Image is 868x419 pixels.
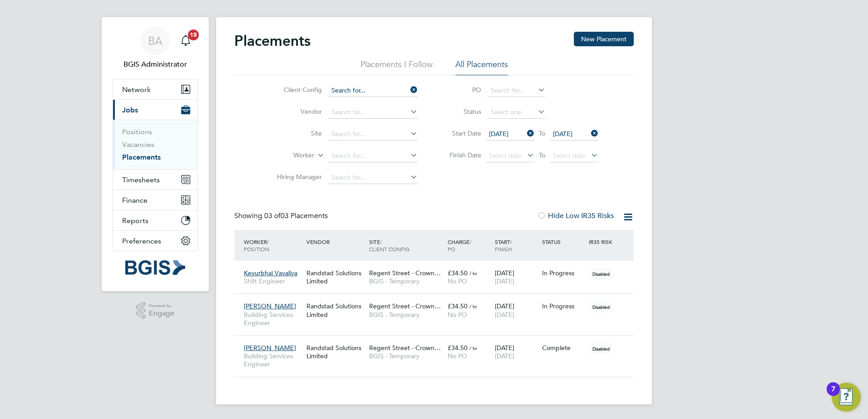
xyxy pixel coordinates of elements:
[113,190,197,210] button: Finance
[113,26,198,70] a: BABGIS Administrator
[113,100,197,120] button: Jobs
[125,260,185,275] img: bgis-logo-retina.png
[122,140,154,149] a: Vacancies
[537,211,614,220] label: Hide Low IR35 Risks
[188,29,199,40] span: 15
[589,343,613,355] span: Disabled
[369,311,443,319] span: BGIS - Temporary
[122,216,148,225] span: Reports
[136,302,175,319] a: Powered byEngage
[448,238,471,253] span: / PO
[553,130,572,138] span: [DATE]
[122,153,161,161] a: Placements
[328,171,418,184] input: Search for...
[440,107,481,116] label: Status
[242,264,634,272] a: Keyurbhai VavaliyaShift EngineerRandstad Solutions LimitedRegent Street - Crown…BGIS - Temporary£...
[369,344,441,352] span: Regent Street - Crown…
[589,268,613,280] span: Disabled
[122,196,148,205] span: Finance
[495,352,514,360] span: [DATE]
[122,237,161,245] span: Preferences
[488,84,545,97] input: Search for...
[264,211,281,220] span: 03 of
[587,234,618,250] div: IR35 Risk
[574,32,634,46] button: New Placement
[328,150,418,162] input: Search for...
[113,210,197,230] button: Reports
[489,151,522,160] span: Select date
[148,35,163,47] span: BA
[536,127,548,139] span: To
[369,269,441,277] span: Regent Street - Crown…
[540,234,587,250] div: Status
[469,345,477,351] span: / hr
[489,130,508,138] span: [DATE]
[149,302,174,310] span: Powered by
[448,277,467,285] span: No PO
[244,344,296,352] span: [PERSON_NAME]
[244,352,302,368] span: Building Services Engineer
[445,234,493,257] div: Charge
[831,389,835,401] div: 7
[369,238,409,253] span: / Client Config
[369,352,443,360] span: BGIS - Temporary
[469,270,477,277] span: / hr
[270,107,322,116] label: Vendor
[493,297,540,323] div: [DATE]
[542,302,585,310] div: In Progress
[149,310,174,317] span: Engage
[448,302,468,310] span: £34.50
[440,86,481,94] label: PO
[493,339,540,365] div: [DATE]
[369,277,443,285] span: BGIS - Temporary
[262,151,314,160] label: Worker
[448,344,468,352] span: £34.50
[542,344,585,352] div: Complete
[122,127,152,136] a: Positions
[369,302,441,310] span: Regent Street - Crown…
[113,260,198,275] a: Go to home page
[304,234,367,250] div: Vendor
[328,106,418,119] input: Search for...
[244,277,302,285] span: Shift Engineer
[832,383,861,412] button: Open Resource Center, 7 new notifications
[242,234,304,257] div: Worker
[122,106,138,114] span: Jobs
[234,211,330,221] div: Showing
[448,352,467,360] span: No PO
[113,231,197,251] button: Preferences
[102,17,209,291] nav: Main navigation
[493,264,540,290] div: [DATE]
[304,264,367,290] div: Randstad Solutions Limited
[448,269,468,277] span: £34.50
[495,238,512,253] span: / Finish
[113,59,198,70] span: BGIS Administrator
[360,59,433,75] li: Placements I Follow
[113,170,197,190] button: Timesheets
[242,297,634,305] a: [PERSON_NAME]Building Services EngineerRandstad Solutions LimitedRegent Street - Crown…BGIS - Tem...
[495,277,514,285] span: [DATE]
[328,128,418,141] input: Search for...
[495,311,514,319] span: [DATE]
[469,303,477,310] span: / hr
[242,339,634,346] a: [PERSON_NAME]Building Services EngineerRandstad Solutions LimitedRegent Street - Crown…BGIS - Tem...
[553,151,586,160] span: Select date
[122,175,160,184] span: Timesheets
[270,129,322,137] label: Site
[488,106,545,119] input: Select one
[440,151,481,159] label: Finish Date
[113,79,197,99] button: Network
[304,339,367,365] div: Randstad Solutions Limited
[270,86,322,94] label: Client Config
[367,234,445,257] div: Site
[264,211,328,220] span: 03 Placements
[177,26,195,55] a: 15
[244,302,296,310] span: [PERSON_NAME]
[542,269,585,277] div: In Progress
[122,85,151,94] span: Network
[440,129,481,137] label: Start Date
[536,149,548,161] span: To
[448,311,467,319] span: No PO
[234,32,311,50] h2: Placements
[244,238,269,253] span: / Position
